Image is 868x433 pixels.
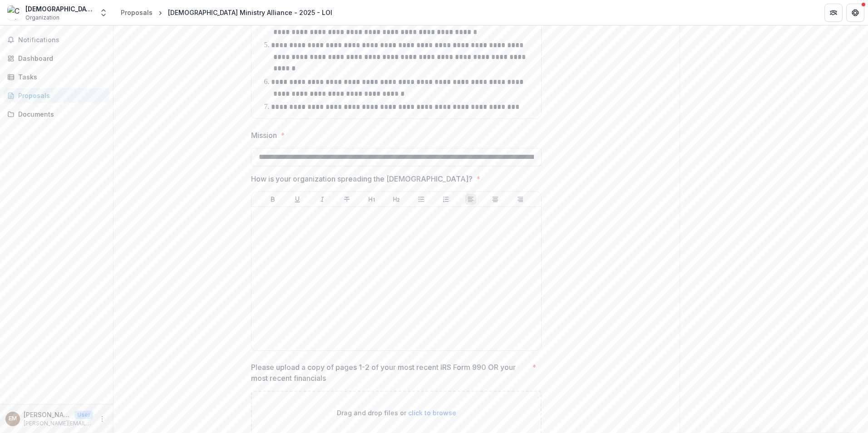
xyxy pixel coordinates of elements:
a: Documents [4,107,109,122]
div: Documents [18,109,102,119]
div: Proposals [18,91,102,100]
button: Align Center [490,194,501,205]
button: Align Left [465,194,476,205]
a: Proposals [4,88,109,103]
button: More [97,413,108,424]
a: Proposals [117,6,156,19]
p: User [74,411,93,419]
button: Bold [267,194,278,205]
button: Heading 2 [391,194,402,205]
div: Everett Miller [9,416,17,422]
a: Dashboard [4,51,109,66]
div: Proposals [121,8,153,17]
button: Notifications [4,33,109,47]
button: Heading 1 [366,194,377,205]
div: [DEMOGRAPHIC_DATA] Ministry Alliance - 2025 - LOI [168,8,332,17]
button: Bullet List [416,194,427,205]
div: Dashboard [18,54,102,63]
img: Christian Ministry Alliance [7,5,22,20]
button: Partners [824,4,843,22]
button: Italicize [317,194,328,205]
p: [PERSON_NAME] [24,410,71,419]
button: Underline [292,194,303,205]
button: Strike [341,194,352,205]
p: Drag and drop files or [337,408,456,418]
span: Notifications [18,36,106,44]
p: Mission [251,130,277,141]
div: Tasks [18,72,102,82]
span: Organization [25,14,59,22]
p: [PERSON_NAME][EMAIL_ADDRESS][PERSON_NAME][DOMAIN_NAME] [24,419,93,428]
button: Get Help [846,4,864,22]
p: Please upload a copy of pages 1-2 of your most recent IRS Form 990 OR your most recent financials [251,362,528,384]
button: Ordered List [440,194,451,205]
nav: breadcrumb [117,6,336,19]
span: click to browse [408,409,456,417]
div: [DEMOGRAPHIC_DATA] Ministry Alliance [25,4,94,14]
button: Open entity switcher [97,4,110,22]
a: Tasks [4,69,109,84]
p: How is your organization spreading the [DEMOGRAPHIC_DATA]? [251,173,473,184]
button: Align Right [515,194,526,205]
